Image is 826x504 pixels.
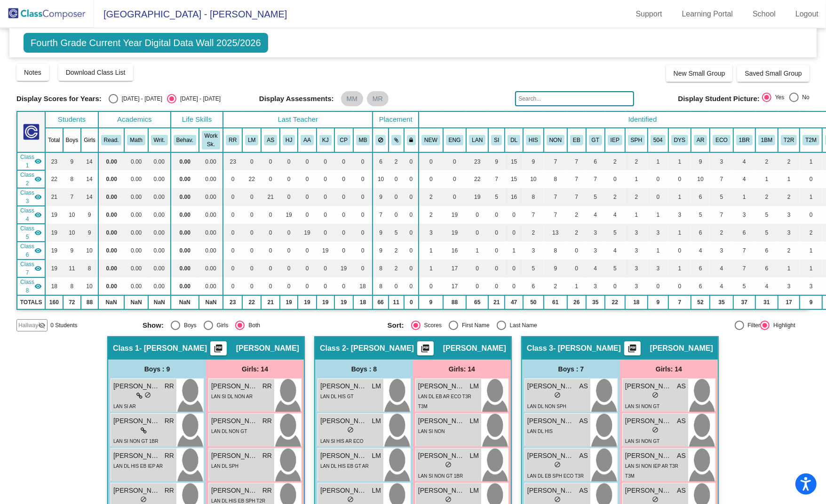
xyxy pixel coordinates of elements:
[778,188,800,206] td: 2
[20,206,34,223] span: Class 4
[417,341,434,355] button: Print Students Details
[17,152,45,170] td: Raquel Ramos - Lang
[63,224,81,242] td: 10
[505,224,523,242] td: 0
[515,91,634,106] input: Search...
[301,135,314,145] button: AA
[404,170,419,188] td: 0
[586,128,605,152] th: Gifted and Talented
[389,206,404,224] td: 0
[45,188,63,206] td: 21
[171,206,199,224] td: 0.00
[605,206,625,224] td: 4
[148,206,171,224] td: 0.00
[800,188,822,206] td: 1
[586,224,605,242] td: 3
[389,170,404,188] td: 0
[24,69,41,76] span: Notes
[404,152,419,170] td: 0
[259,94,334,103] span: Display Assessments:
[710,152,733,170] td: 3
[81,128,98,152] th: Girls
[202,131,220,150] button: Work Sk.
[353,224,373,242] td: 0
[778,152,800,170] td: 2
[81,152,98,170] td: 14
[45,224,63,242] td: 19
[373,206,389,224] td: 7
[648,128,668,152] th: 504 Plan
[81,188,98,206] td: 14
[710,128,733,152] th: Economically Disadvantaged- Free/Reduced Lunch
[466,152,488,170] td: 23
[605,128,625,152] th: Individualized Education Plan
[419,152,443,170] td: 0
[567,152,586,170] td: 7
[98,170,125,188] td: 0.00
[674,70,725,77] span: New Small Group
[264,135,277,145] button: AS
[419,188,443,206] td: 2
[317,170,334,188] td: 0
[544,152,567,170] td: 7
[151,135,168,145] button: Writ.
[625,170,648,188] td: 1
[81,206,98,224] td: 9
[373,224,389,242] td: 9
[736,135,753,145] button: 1BR
[778,128,800,152] th: Tier 2 Reading
[678,94,760,103] span: Display Student Picture:
[567,188,586,206] td: 7
[334,224,353,242] td: 0
[34,193,42,201] mat-icon: visibility
[373,111,419,128] th: Placement
[625,188,648,206] td: 2
[20,153,34,170] span: Class 1
[389,188,404,206] td: 0
[625,206,648,224] td: 1
[671,135,688,145] button: DYS
[373,128,389,152] th: Keep away students
[261,170,280,188] td: 0
[446,135,464,145] button: ENG
[223,206,242,224] td: 0
[98,111,171,128] th: Academics
[17,224,45,242] td: Analisa Arreguin - Eng, EB, GT
[419,128,443,152] th: New to AHISD/Cambridge
[466,224,488,242] td: 0
[544,188,567,206] td: 7
[419,170,443,188] td: 0
[466,128,488,152] th: Spanish Language Instruction
[443,224,467,242] td: 19
[199,224,223,242] td: 0.00
[624,341,641,355] button: Print Students Details
[755,206,778,224] td: 5
[505,152,523,170] td: 15
[691,206,710,224] td: 5
[353,170,373,188] td: 0
[523,152,544,170] td: 9
[625,152,648,170] td: 2
[242,170,261,188] td: 22
[710,188,733,206] td: 5
[523,224,544,242] td: 2
[505,206,523,224] td: 0
[242,188,261,206] td: 0
[648,152,668,170] td: 1
[443,188,467,206] td: 0
[148,224,171,242] td: 0.00
[171,224,199,242] td: 0.00
[668,128,691,152] th: Dyslexia
[81,170,98,188] td: 14
[737,65,809,82] button: Saved Small Group
[544,206,567,224] td: 7
[373,152,389,170] td: 6
[648,188,668,206] td: 0
[421,135,440,145] button: NEW
[404,128,419,152] th: Keep with teacher
[389,152,404,170] td: 2
[94,7,287,22] span: [GEOGRAPHIC_DATA] - [PERSON_NAME]
[586,152,605,170] td: 6
[608,135,622,145] button: IEP
[223,111,373,128] th: Last Teacher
